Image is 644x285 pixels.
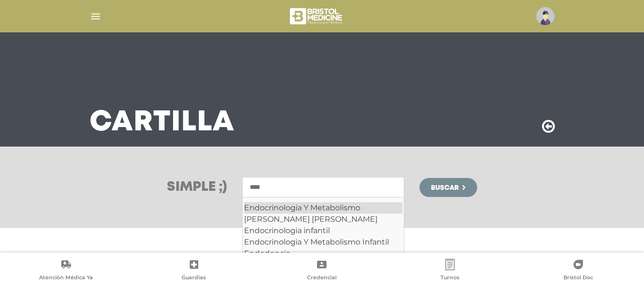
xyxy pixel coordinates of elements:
[244,202,402,214] div: Endocrinologia Y Metabolismo
[536,7,554,25] img: profile-placeholder.svg
[307,274,337,283] span: Credencial
[563,274,593,283] span: Bristol Doc
[244,214,402,225] div: [PERSON_NAME] [PERSON_NAME]
[514,259,642,283] a: Bristol Doc
[440,274,460,283] span: Turnos
[244,225,402,236] div: Endocrinologia infantil
[167,181,227,194] h3: Simple ;)
[244,236,402,248] div: Endocrinologia Y Metabolismo Infantil
[258,259,386,283] a: Credencial
[419,178,477,197] button: Buscar
[182,274,206,283] span: Guardias
[130,259,258,283] a: Guardias
[39,274,93,283] span: Atención Médica Ya
[431,185,459,191] span: Buscar
[386,259,514,283] a: Turnos
[244,248,402,259] div: Endodoncia
[288,5,345,28] img: bristol-medicine-blanco.png
[2,259,130,283] a: Atención Médica Ya
[90,110,235,135] h3: Cartilla
[90,10,102,22] img: Cober_menu-lines-white.svg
